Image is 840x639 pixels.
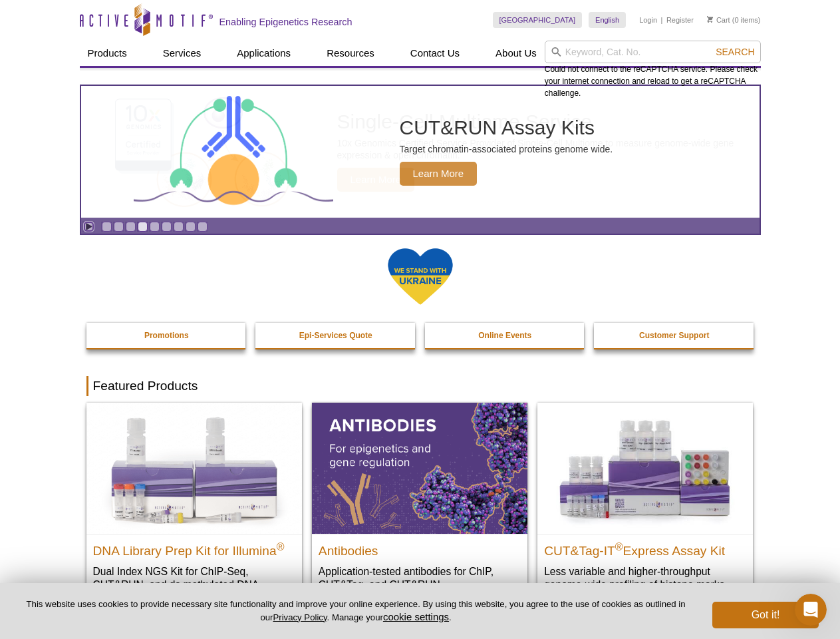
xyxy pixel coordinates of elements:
img: Your Cart [707,16,713,23]
div: Could not connect to the reCAPTCHA service. Please check your internet connection and reload to g... [545,41,761,99]
a: Epi-Services Quote [255,323,416,348]
p: Less variable and higher-throughput genome-wide profiling of histone marks​. [544,564,746,592]
a: Applications [229,41,299,66]
p: This website uses cookies to provide necessary site functionality and improve your online experie... [21,598,690,624]
a: Resources [319,41,382,66]
strong: Promotions [144,331,189,340]
h2: CUT&RUN Assay Kits [400,118,613,138]
h2: DNA Library Prep Kit for Illumina [93,538,295,558]
img: CUT&RUN Assay Kits [134,91,333,213]
a: Go to slide 8 [186,222,196,232]
strong: Online Events [478,331,531,340]
a: Login [639,15,657,25]
h2: Enabling Epigenetics Research [219,16,352,28]
a: Go to slide 2 [114,222,124,232]
a: Products [80,41,135,66]
p: Target chromatin-associated proteins genome wide. [400,143,613,155]
a: Go to slide 7 [174,222,184,232]
a: Go to slide 3 [126,222,136,232]
li: | [661,12,663,28]
a: Go to slide 1 [102,222,112,232]
li: (0 items) [707,12,761,28]
button: Search [712,46,758,58]
h2: Featured Products [86,376,754,396]
span: Learn More [400,162,478,186]
a: Customer Support [594,323,755,348]
img: We Stand With Ukraine [387,247,454,306]
a: Contact Us [402,41,468,66]
a: Promotions [86,323,247,348]
a: Go to slide 4 [138,222,148,232]
a: CUT&Tag-IT® Express Assay Kit CUT&Tag-IT®Express Assay Kit Less variable and higher-throughput ge... [537,403,753,604]
a: Register [666,15,694,25]
img: CUT&Tag-IT® Express Assay Kit [537,403,753,533]
a: [GEOGRAPHIC_DATA] [493,12,583,28]
p: Dual Index NGS Kit for ChIP-Seq, CUT&RUN, and ds methylated DNA assays. [93,564,295,605]
a: Toggle autoplay [84,222,94,232]
sup: ® [277,540,285,552]
a: About Us [488,41,545,66]
span: Search [716,47,754,57]
article: CUT&RUN Assay Kits [81,86,760,218]
strong: Customer Support [639,331,709,340]
p: Application-tested antibodies for ChIP, CUT&Tag, and CUT&RUN. [319,564,521,592]
img: All Antibodies [312,403,527,533]
a: Go to slide 9 [198,222,208,232]
a: All Antibodies Antibodies Application-tested antibodies for ChIP, CUT&Tag, and CUT&RUN. [312,403,527,604]
sup: ® [615,540,623,552]
strong: Epi-Services Quote [299,331,372,340]
img: DNA Library Prep Kit for Illumina [86,403,302,533]
a: Privacy Policy [273,612,327,622]
a: Services [155,41,210,66]
a: English [589,12,626,28]
button: cookie settings [383,611,449,622]
a: Go to slide 6 [162,222,172,232]
a: Cart [707,15,730,25]
h2: CUT&Tag-IT Express Assay Kit [544,538,746,558]
h2: Antibodies [319,538,521,558]
a: Go to slide 5 [150,222,160,232]
button: Got it! [712,602,819,628]
iframe: Intercom live chat [795,594,827,626]
input: Keyword, Cat. No. [545,41,761,63]
a: DNA Library Prep Kit for Illumina DNA Library Prep Kit for Illumina® Dual Index NGS Kit for ChIP-... [86,403,302,618]
a: Online Events [425,323,586,348]
a: CUT&RUN Assay Kits CUT&RUN Assay Kits Target chromatin-associated proteins genome wide. Learn More [81,86,760,218]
